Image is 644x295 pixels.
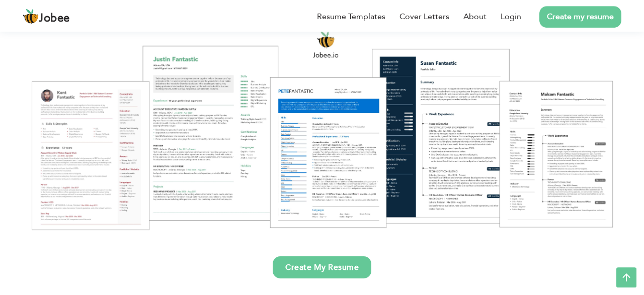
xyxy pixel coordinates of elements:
a: Resume Templates [317,11,385,23]
a: Cover Letters [399,11,449,23]
a: About [463,11,487,23]
span: Jobee [39,13,70,24]
a: Jobee [23,9,70,25]
a: Login [501,11,521,23]
a: Create my resume [539,6,621,28]
img: jobee.io [23,9,39,25]
a: Create My Resume [273,256,371,278]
